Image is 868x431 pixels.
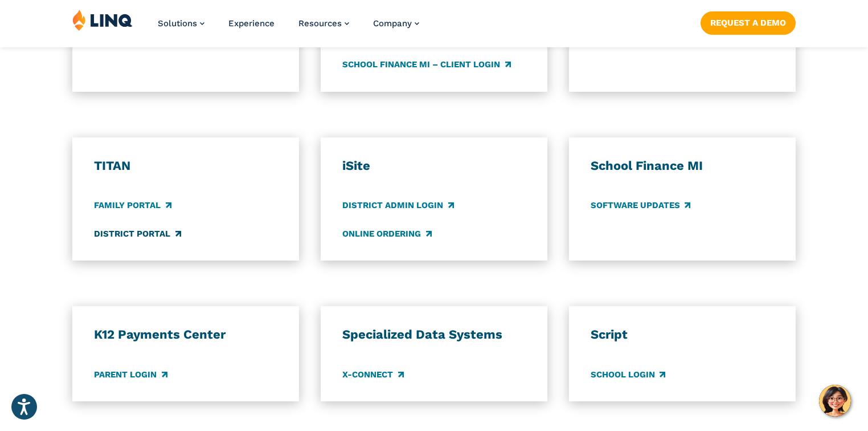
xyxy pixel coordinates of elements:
[342,227,431,240] a: Online Ordering
[701,9,796,34] nav: Button Navigation
[591,368,665,381] a: School Login
[342,158,526,174] h3: iSite
[158,18,197,29] span: Solutions
[373,18,412,29] span: Company
[94,368,167,381] a: Parent Login
[94,158,277,174] h3: TITAN
[701,11,796,34] a: Request a Demo
[591,327,774,343] h3: Script
[819,385,851,417] button: Hello, have a question? Let’s chat.
[72,9,133,31] img: LINQ | K‑12 Software
[298,18,349,29] a: Resources
[298,18,342,29] span: Resources
[342,327,526,343] h3: Specialized Data Systems
[591,158,774,174] h3: School Finance MI
[342,200,453,212] a: District Admin Login
[94,227,181,240] a: District Portal
[94,200,171,212] a: Family Portal
[591,200,690,212] a: Software Updates
[342,58,510,71] a: School Finance MI – Client Login
[94,327,277,343] h3: K12 Payments Center
[158,9,419,47] nav: Primary Navigation
[158,18,204,29] a: Solutions
[342,368,403,381] a: X-Connect
[228,18,275,29] a: Experience
[373,18,419,29] a: Company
